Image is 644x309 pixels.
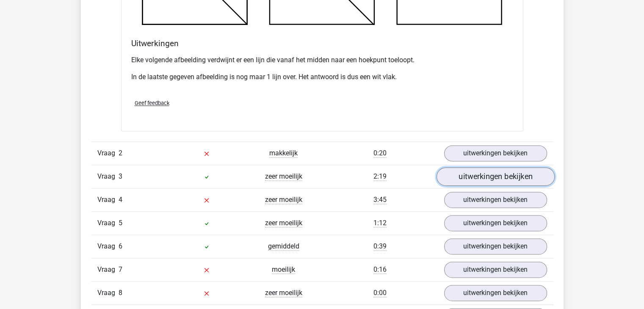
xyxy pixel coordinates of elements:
span: Geef feedback [135,100,169,106]
span: Vraag [97,195,119,205]
span: Vraag [97,241,119,251]
span: Vraag [97,171,119,182]
span: 2 [119,149,122,157]
span: 0:20 [373,149,387,157]
a: uitwerkingen bekijken [444,192,547,208]
span: Vraag [97,218,119,228]
span: 5 [119,219,122,227]
span: 4 [119,196,122,204]
span: 0:39 [373,242,387,251]
span: moeilijk [272,265,295,274]
a: uitwerkingen bekijken [444,238,547,254]
a: uitwerkingen bekijken [444,285,547,301]
span: Vraag [97,148,119,158]
a: uitwerkingen bekijken [444,262,547,278]
span: 3:45 [373,196,387,204]
span: zeer moeilijk [265,196,302,204]
span: 8 [119,289,122,297]
span: 6 [119,242,122,250]
a: uitwerkingen bekijken [444,215,547,231]
span: 0:16 [373,265,387,274]
a: uitwerkingen bekijken [436,167,554,186]
span: 1:12 [373,219,387,227]
span: 2:19 [373,172,387,181]
span: makkelijk [269,149,298,157]
span: Vraag [97,265,119,275]
span: zeer moeilijk [265,219,302,227]
h4: Uitwerkingen [131,39,513,48]
span: 3 [119,172,122,180]
a: uitwerkingen bekijken [444,145,547,161]
span: zeer moeilijk [265,289,302,297]
p: Elke volgende afbeelding verdwijnt er een lijn die vanaf het midden naar een hoekpunt toeloopt. [131,55,513,65]
span: 7 [119,265,122,273]
span: Vraag [97,288,119,298]
span: zeer moeilijk [265,172,302,181]
span: gemiddeld [268,242,299,251]
p: In de laatste gegeven afbeelding is nog maar 1 lijn over. Het antwoord is dus een wit vlak. [131,72,513,82]
span: 0:00 [373,289,387,297]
